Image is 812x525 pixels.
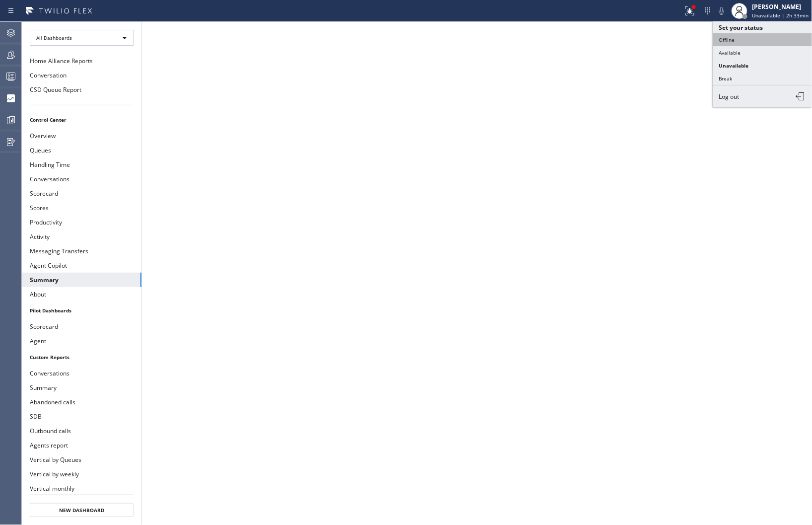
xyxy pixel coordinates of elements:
[22,244,141,258] button: Messaging Transfers
[22,304,141,317] li: Pilot Dashboards
[22,215,141,229] button: Productivity
[22,68,141,82] button: Conversation
[22,201,141,215] button: Scores
[22,129,141,143] button: Overview
[22,380,141,395] button: Summary
[22,452,141,467] button: Vertical by Queues
[22,409,141,424] button: SDB
[22,273,141,287] button: Summary
[22,334,141,348] button: Agent
[30,30,134,46] div: All Dashboards
[22,172,141,186] button: Conversations
[22,438,141,452] button: Agents report
[22,186,141,201] button: Scorecard
[22,481,141,496] button: Vertical monthly
[752,2,809,11] div: [PERSON_NAME]
[142,22,812,525] iframe: dashboard_9f6bb337dffe
[30,503,134,517] button: New Dashboard
[22,424,141,438] button: Outbound calls
[22,287,141,301] button: About
[22,366,141,380] button: Conversations
[22,258,141,273] button: Agent Copilot
[22,229,141,244] button: Activity
[22,143,141,157] button: Queues
[715,4,729,18] button: Mute
[22,467,141,481] button: Vertical by weekly
[22,54,141,68] button: Home Alliance Reports
[752,12,809,19] span: Unavailable | 2h 33min
[22,82,141,97] button: CSD Queue Report
[22,113,141,126] li: Control Center
[22,395,141,409] button: Abandoned calls
[22,157,141,172] button: Handling Time
[22,351,141,364] li: Custom Reports
[22,319,141,334] button: Scorecard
